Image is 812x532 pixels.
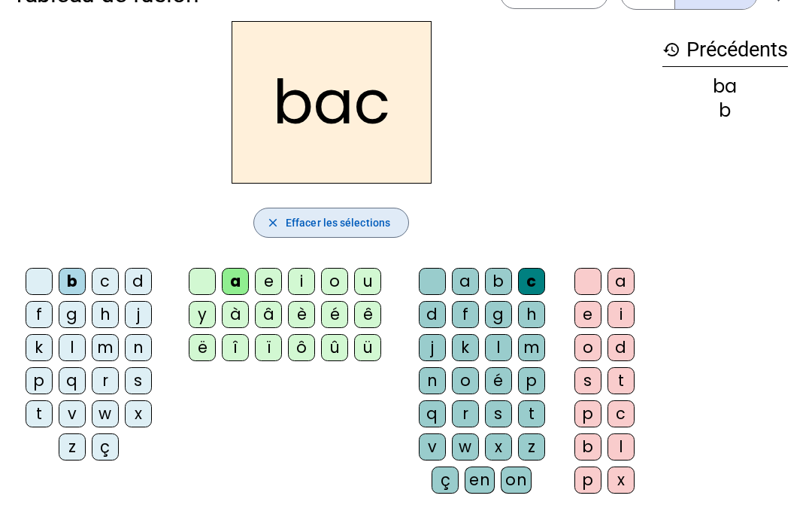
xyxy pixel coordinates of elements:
div: o [452,367,479,394]
div: h [92,301,119,328]
div: q [419,400,446,427]
div: v [419,433,446,461]
div: ç [92,433,119,461]
div: g [485,301,512,328]
div: û [321,334,348,361]
div: c [607,400,635,427]
div: p [574,400,601,427]
div: c [92,268,119,295]
div: r [452,400,479,427]
div: s [485,400,512,427]
div: l [485,334,512,361]
div: l [59,334,86,361]
mat-icon: history [662,41,680,59]
div: ba [662,78,788,96]
div: è [288,301,315,328]
div: x [607,467,635,494]
div: on [501,467,532,494]
div: a [607,268,635,295]
span: Effacer les sélections [286,214,390,232]
div: r [92,367,119,394]
div: v [59,400,86,427]
div: m [92,334,119,361]
div: ë [189,334,216,361]
div: ô [288,334,315,361]
div: d [419,301,446,328]
div: x [485,433,512,461]
div: s [574,367,601,394]
div: ü [354,334,381,361]
div: h [518,301,545,328]
div: s [125,367,152,394]
div: w [452,433,479,461]
div: à [222,301,249,328]
div: a [222,268,249,295]
h2: bac [232,21,432,184]
div: n [125,334,152,361]
div: b [485,268,512,295]
div: en [465,467,495,494]
div: x [125,400,152,427]
div: ï [255,334,282,361]
div: d [125,268,152,295]
div: e [574,301,601,328]
div: p [518,367,545,394]
div: é [485,367,512,394]
div: u [354,268,381,295]
div: ç [432,467,459,494]
button: Effacer les sélections [253,208,409,238]
div: a [452,268,479,295]
div: k [452,334,479,361]
div: ê [354,301,381,328]
div: k [26,334,53,361]
div: b [574,433,601,461]
div: o [574,334,601,361]
div: t [518,400,545,427]
div: w [92,400,119,427]
div: i [288,268,315,295]
div: t [26,400,53,427]
div: p [574,467,601,494]
div: q [59,367,86,394]
div: n [419,367,446,394]
h3: Précédents [662,33,788,67]
mat-icon: close [266,216,280,230]
div: b [59,268,86,295]
div: d [607,334,635,361]
div: é [321,301,348,328]
div: y [189,301,216,328]
div: g [59,301,86,328]
div: p [26,367,53,394]
div: c [518,268,545,295]
div: z [59,433,86,461]
div: â [255,301,282,328]
div: e [255,268,282,295]
div: î [222,334,249,361]
div: j [125,301,152,328]
div: b [662,102,788,120]
div: o [321,268,348,295]
div: f [26,301,53,328]
div: i [607,301,635,328]
div: m [518,334,545,361]
div: f [452,301,479,328]
div: t [607,367,635,394]
div: j [419,334,446,361]
div: z [518,433,545,461]
div: l [607,433,635,461]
